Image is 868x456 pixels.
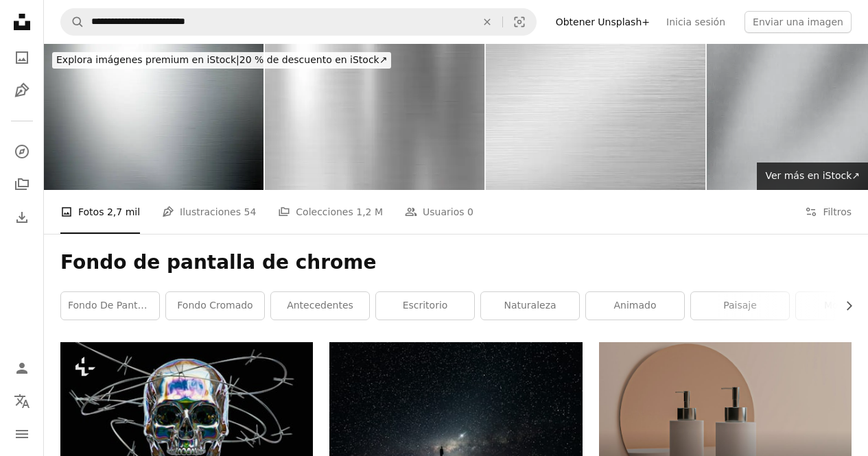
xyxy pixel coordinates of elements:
a: Iniciar sesión / Registrarse [8,355,36,382]
span: 0 [467,204,473,219]
button: Búsqueda visual [503,9,536,35]
a: Explorar [8,138,36,165]
button: Filtros [805,190,852,234]
a: Explora imágenes premium en iStock|20 % de descuento en iStock↗ [44,44,399,77]
a: Colecciones 1,2 M [278,190,383,234]
button: Borrar [472,9,502,35]
h1: Fondo de pantalla de chrome [60,250,852,275]
a: Historial de descargas [8,204,36,231]
img: fondo metalico brillante de lujo [265,44,484,190]
button: desplazar lista a la derecha [836,292,852,320]
span: 20 % de descuento en iStock ↗ [56,54,387,65]
a: Fotos [8,44,36,71]
a: escritorio [376,292,474,320]
span: Explora imágenes premium en iStock | [56,54,239,65]
a: Inicia sesión [658,11,734,33]
img: Textura de acero inoxidable [486,44,705,190]
img: metal cepillado fondo brillante [44,44,263,190]
a: Silueta de coche todoterreno [329,420,582,433]
a: naturaleza [481,292,579,320]
button: Idioma [8,387,36,415]
a: Ilustraciones [8,77,36,104]
a: antecedentes [271,292,369,320]
button: Enviar una imagen [744,11,852,33]
a: Obtener Unsplash+ [548,11,658,33]
span: Ver más en iStock ↗ [765,170,860,181]
span: 54 [244,204,256,219]
button: Menú [8,420,36,448]
a: fondo de pantalla [61,292,159,320]
a: Usuarios 0 [405,190,473,234]
a: Ilustraciones 54 [162,190,256,234]
a: Fondo cromado [166,292,264,320]
a: paisaje [691,292,789,320]
a: Una imagen de una calavera con alambre de púas a su alrededor [60,420,313,433]
button: Buscar en Unsplash [61,9,84,35]
a: animado [586,292,684,320]
span: 1,2 M [356,204,383,219]
form: Encuentra imágenes en todo el sitio [60,8,537,36]
a: Ver más en iStock↗ [757,163,868,190]
a: Colecciones [8,171,36,198]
